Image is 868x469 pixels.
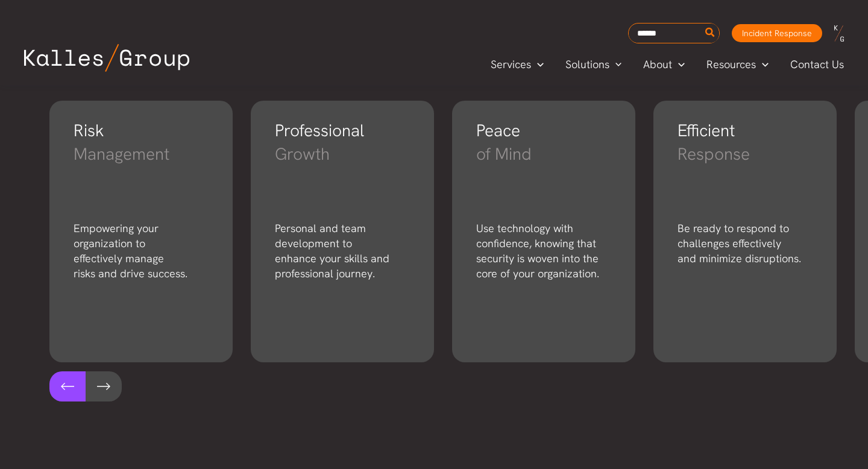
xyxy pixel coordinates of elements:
[790,55,844,74] span: Contact Us
[632,55,696,74] a: AboutMenu Toggle
[275,142,410,209] h3: Growth
[696,55,779,74] a: ResourcesMenu Toggle
[74,221,209,287] h5: Empowering your organization to effectively manage risks and drive success.
[24,44,189,72] img: Kalles Group
[480,54,856,74] nav: Primary Site Navigation
[480,55,555,74] a: ServicesMenu Toggle
[74,142,209,209] h3: Management
[643,55,672,74] span: About
[756,55,769,74] span: Menu Toggle
[74,119,209,142] h3: Risk
[275,221,410,287] h5: Personal and team development to enhance your skills and professional journey.
[706,55,756,74] span: Resources
[779,55,856,74] a: Contact Us
[678,221,813,287] h5: Be ready to respond to challenges effectively and minimize disruptions.
[491,55,531,74] span: Services
[732,24,822,42] a: Incident Response
[678,142,813,209] h3: Response
[275,119,410,142] h3: Professional
[476,221,611,287] h5: Use technology with confidence, knowing that security is woven into the core of your organization.
[531,55,544,74] span: Menu Toggle
[609,55,622,74] span: Menu Toggle
[565,55,609,74] span: Solutions
[672,55,685,74] span: Menu Toggle
[555,55,633,74] a: SolutionsMenu Toggle
[678,119,813,142] h3: Efficient
[703,24,718,43] button: Search
[476,119,611,142] h3: Peace
[476,142,611,209] h3: of Mind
